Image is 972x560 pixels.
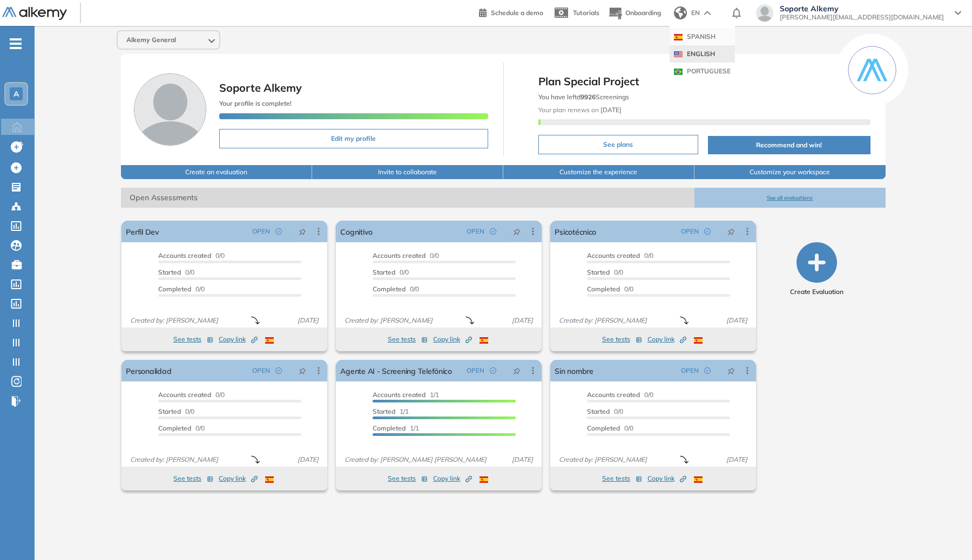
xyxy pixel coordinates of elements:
span: Created by: [PERSON_NAME] [340,316,437,325]
button: Copy link [219,333,258,346]
button: Copy link [647,333,686,346]
span: Onboarding [625,9,661,17]
span: Open Assessments [121,188,694,208]
span: Accounts created [373,391,426,399]
a: Sin nombre [555,360,593,381]
span: Copy link [219,334,258,344]
span: [DATE] [508,455,537,465]
span: Create Evaluation [790,287,843,297]
span: Accounts created [158,391,211,399]
span: Created by: [PERSON_NAME] [PERSON_NAME] [340,455,491,465]
button: pushpin [291,223,314,240]
button: See tests [602,472,642,485]
a: Cognitivo [340,221,373,242]
button: Recommend and win! [708,136,870,154]
span: Created by: [PERSON_NAME] [555,455,651,465]
span: 0/0 [587,424,633,432]
span: Started [158,407,181,415]
span: 0/0 [373,268,409,276]
span: pushpin [727,227,735,236]
span: Alkemy General [126,36,176,44]
span: [DATE] [293,455,323,465]
span: [DATE] [508,316,537,325]
span: Accounts created [587,251,640,259]
iframe: Chat Widget [918,508,972,560]
img: ESP [694,476,703,483]
img: arrow [704,11,711,15]
span: pushpin [513,366,521,375]
button: See tests [388,472,428,485]
a: Perfil Dev [126,221,159,242]
span: 0/0 [158,285,205,293]
a: Agente AI - Screening Telefónico [340,360,452,381]
button: pushpin [505,223,529,240]
span: Plan Special Project [538,73,870,90]
span: Started [373,268,395,276]
button: Copy link [219,472,258,485]
img: ESP [674,34,683,40]
b: [DATE] [599,106,622,114]
span: Accounts created [587,391,640,399]
img: ESP [480,337,488,344]
span: EN [691,8,700,18]
span: OPEN [681,227,699,236]
span: Completed [158,285,191,293]
span: Completed [373,285,406,293]
span: A [13,90,19,98]
span: 0/0 [587,268,623,276]
span: check-circle [490,367,496,374]
span: [DATE] [293,316,323,325]
span: 0/0 [158,251,225,259]
span: Copy link [647,474,686,483]
span: Completed [158,424,191,432]
span: Your profile is complete! [219,99,292,107]
button: Invite to collaborate [312,165,503,179]
img: BRA [674,69,683,75]
button: Copy link [433,333,472,346]
i: - [10,43,22,45]
span: check-circle [704,228,711,235]
span: Copy link [647,334,686,344]
span: OPEN [467,366,484,375]
span: check-circle [490,228,496,235]
button: See tests [602,333,642,346]
span: 0/0 [587,251,653,259]
span: 0/0 [158,424,205,432]
span: Completed [587,285,620,293]
span: Copy link [433,334,472,344]
span: OPEN [252,366,270,375]
button: Copy link [647,472,686,485]
span: OPEN [467,227,484,236]
span: pushpin [299,366,306,375]
span: Your plan renews on [538,106,622,114]
span: Tutorials [573,9,599,17]
span: Copy link [219,474,258,483]
img: ESP [480,476,488,483]
span: Created by: [PERSON_NAME] [126,455,222,465]
li: ENGLISH [670,45,735,63]
button: See plans [538,135,699,154]
span: Started [587,407,610,415]
span: OPEN [681,366,699,375]
span: Completed [373,424,406,432]
button: Onboarding [608,2,661,25]
span: [PERSON_NAME][EMAIL_ADDRESS][DOMAIN_NAME] [780,13,944,22]
button: pushpin [291,362,314,379]
img: ESP [694,337,703,344]
span: 0/0 [158,407,194,415]
button: Copy link [433,472,472,485]
img: USA [674,51,683,58]
button: Customize the experience [503,165,694,179]
span: [DATE] [722,316,752,325]
button: pushpin [505,362,529,379]
span: 1/1 [373,424,419,432]
span: 0/0 [587,285,633,293]
span: check-circle [275,228,282,235]
button: See tests [173,333,213,346]
img: world [674,6,687,19]
span: Created by: [PERSON_NAME] [126,316,222,325]
span: Accounts created [158,251,211,259]
li: SPANISH [670,28,735,45]
button: Edit my profile [219,129,488,148]
span: pushpin [727,366,735,375]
